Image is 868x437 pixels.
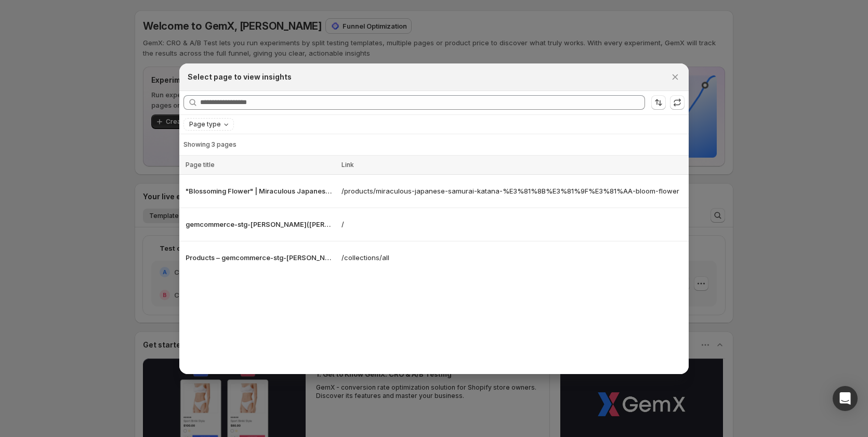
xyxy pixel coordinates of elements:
button: Close [668,70,682,84]
p: /products/miraculous-japanese-samurai-katana-%E3%81%8B%E3%81%9F%E3%81%AA-bloom-flower [341,186,686,196]
span: Page title [186,161,215,169]
span: Link [341,161,354,169]
span: Page type [189,120,221,128]
div: Open Intercom Messenger [833,386,858,411]
button: Page type [184,119,233,130]
p: / [341,219,686,229]
p: "Blossoming Flower" | Miraculous Japanese Samurai Katana かたな – gemcommerce-stg-[PERSON_NAME]([PER... [186,186,335,196]
p: Products – gemcommerce-stg-[PERSON_NAME]([PERSON_NAME].[PERSON_NAME]) [186,252,335,263]
button: Sort the results [651,95,666,110]
p: gemcommerce-stg-[PERSON_NAME]([PERSON_NAME].[PERSON_NAME]) [186,219,335,229]
p: /collections/all [341,252,686,263]
p: Showing 3 pages [183,140,685,149]
h2: Select page to view insights [188,72,292,82]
